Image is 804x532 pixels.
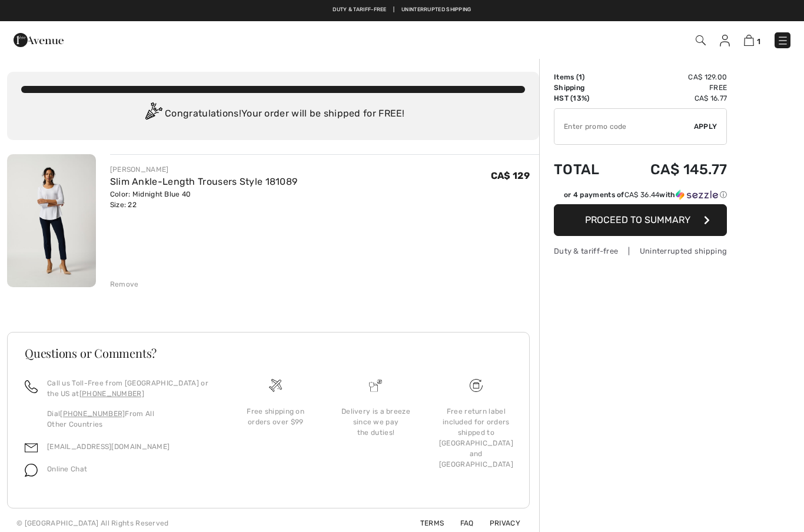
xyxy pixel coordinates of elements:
[25,347,512,359] h3: Questions or Comments?
[744,35,754,46] img: Shopping Bag
[110,164,298,175] div: [PERSON_NAME]
[25,464,38,477] img: chat
[554,82,619,93] td: Shipping
[554,72,619,82] td: Items ( )
[235,406,316,427] div: Free shipping on orders over $99
[579,73,582,81] span: 1
[694,121,717,132] span: Apply
[16,518,169,528] div: © [GEOGRAPHIC_DATA] All Rights Reserved
[47,408,211,430] p: Dial From All Other Countries
[757,37,760,46] span: 1
[470,379,483,392] img: Free shipping on orders over $99
[436,406,517,470] div: Free return label included for orders shipped to [GEOGRAPHIC_DATA] and [GEOGRAPHIC_DATA]
[624,191,660,199] span: CA$ 36.44
[406,519,444,527] a: Terms
[619,93,727,104] td: CA$ 16.77
[47,443,170,451] a: [EMAIL_ADDRESS][DOMAIN_NAME]
[619,149,727,189] td: CA$ 145.77
[110,176,298,187] a: Slim Ankle-Length Trousers Style 181089
[619,72,727,82] td: CA$ 129.00
[554,189,727,204] div: or 4 payments ofCA$ 36.44withSezzle Click to learn more about Sezzle
[777,35,789,46] img: Menu
[110,189,298,210] div: Color: Midnight Blue 40 Size: 22
[335,406,416,438] div: Delivery is a breeze since we pay the duties!
[47,465,87,473] span: Online Chat
[369,379,382,392] img: Delivery is a breeze since we pay the duties!
[446,519,474,527] a: FAQ
[141,102,165,126] img: Congratulation2.svg
[676,189,718,200] img: Sezzle
[476,519,520,527] a: Privacy
[14,28,64,52] img: 1ère Avenue
[7,154,96,287] img: Slim Ankle-Length Trousers Style 181089
[14,34,64,45] a: 1ère Avenue
[619,82,727,93] td: Free
[25,380,38,393] img: call
[110,279,139,290] div: Remove
[79,390,144,398] a: [PHONE_NUMBER]
[491,170,530,181] span: CA$ 129
[554,93,619,104] td: HST (13%)
[47,378,211,399] p: Call us Toll-Free from [GEOGRAPHIC_DATA] or the US at
[554,109,694,144] input: Promo code
[554,204,727,236] button: Proceed to Summary
[744,33,760,47] a: 1
[585,214,690,225] span: Proceed to Summary
[564,189,727,200] div: or 4 payments of with
[696,35,706,45] img: Search
[554,149,619,189] td: Total
[720,35,730,46] img: My Info
[25,441,38,454] img: email
[554,245,727,257] div: Duty & tariff-free | Uninterrupted shipping
[269,379,282,392] img: Free shipping on orders over $99
[21,102,525,126] div: Congratulations! Your order will be shipped for FREE!
[60,410,125,418] a: [PHONE_NUMBER]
